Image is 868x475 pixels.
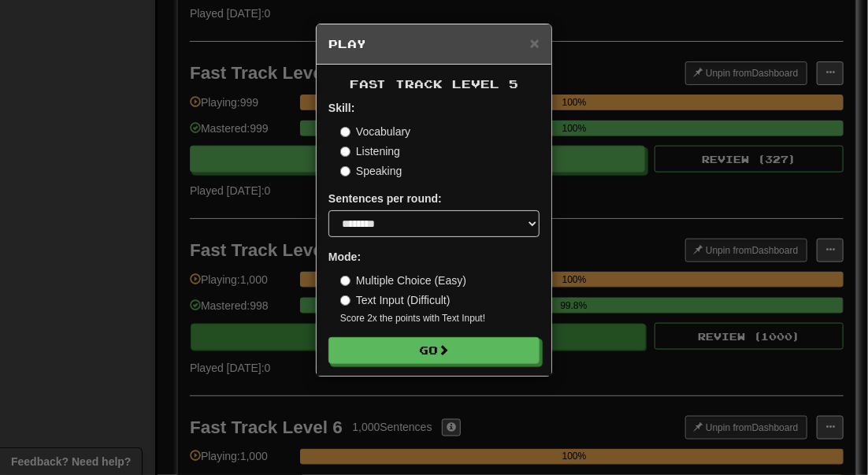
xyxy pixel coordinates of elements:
[328,337,540,364] button: Go
[530,35,540,51] button: Close
[340,295,351,306] input: Text Input (Difficult)
[340,312,540,325] small: Score 2x the points with Text Input !
[340,273,466,288] label: Multiple Choice (Easy)
[340,276,351,286] input: Multiple Choice (Easy)
[340,147,351,157] input: Listening
[340,143,400,159] label: Listening
[328,191,442,206] label: Sentences per round:
[350,77,518,91] span: Fast Track Level 5
[340,127,351,137] input: Vocabulary
[328,250,361,263] strong: Mode:
[340,166,351,176] input: Speaking
[530,34,540,52] span: ×
[328,36,540,52] h5: Play
[328,102,354,114] strong: Skill:
[340,124,410,139] label: Vocabulary
[340,292,451,308] label: Text Input (Difficult)
[340,163,402,179] label: Speaking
